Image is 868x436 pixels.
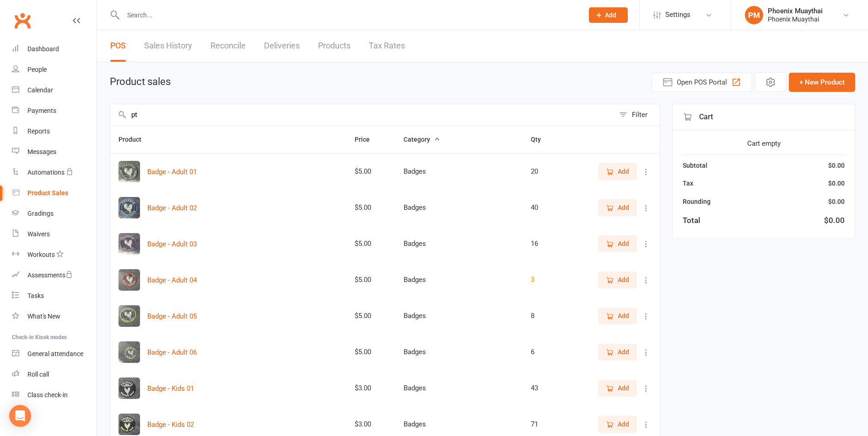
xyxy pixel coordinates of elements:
button: Price [355,134,380,145]
a: Tax Rates [369,30,405,62]
div: 20 [531,168,568,175]
div: $5.00 [355,204,387,212]
div: Tax [683,178,693,188]
span: Price [355,136,380,143]
div: $3.00 [355,384,387,392]
button: Add [598,308,637,324]
div: $0.00 [828,160,845,170]
div: Assessments [27,271,73,279]
span: Qty [531,136,551,143]
span: Product [119,136,151,143]
div: Badges [404,420,515,428]
button: Add [598,235,637,252]
div: Open Intercom Messenger [9,405,31,427]
button: Add [598,380,637,396]
a: Clubworx [11,9,34,32]
button: Filter [615,104,660,125]
div: Payments [27,107,56,114]
a: Workouts [12,245,97,265]
button: Badge - Adult 02 [147,202,197,213]
div: Reports [27,128,50,135]
div: Rounding [683,197,711,207]
div: $5.00 [355,240,387,248]
button: Badge - Adult 01 [147,166,197,177]
div: Badges [404,276,515,284]
button: Badge - Kids 01 [147,383,194,394]
a: Dashboard [12,39,97,59]
a: Automations [12,162,97,183]
a: Reports [12,121,97,142]
a: General attendance kiosk mode [12,344,97,364]
div: $5.00 [355,312,387,320]
h1: Product sales [110,76,171,87]
div: PM [745,6,763,24]
button: Open POS Portal [652,73,752,92]
a: Products [318,30,350,62]
div: Badges [404,168,515,175]
a: People [12,59,97,80]
span: Add [618,347,629,357]
div: Subtotal [683,160,707,170]
button: Badge - Adult 06 [147,347,197,358]
a: Assessments [12,265,97,286]
span: Open POS Portal [677,77,727,88]
div: Workouts [27,251,55,258]
span: Add [618,419,629,429]
a: What's New [12,306,97,327]
a: Roll call [12,364,97,385]
div: $5.00 [355,348,387,356]
span: Add [618,239,629,249]
div: Messages [27,148,56,155]
div: Class check-in [27,391,68,399]
span: Add [605,11,616,19]
div: 3 [531,276,568,284]
span: Settings [665,5,690,25]
div: 8 [531,312,568,320]
div: 16 [531,240,568,248]
div: $5.00 [355,168,387,175]
div: Tasks [27,292,44,299]
span: Add [618,311,629,321]
div: Product Sales [27,189,68,197]
span: Add [618,275,629,285]
button: Add [598,416,637,432]
div: Gradings [27,210,54,217]
a: Deliveries [264,30,300,62]
button: Qty [531,134,551,145]
div: Total [683,214,700,227]
div: Cart empty [683,138,845,149]
div: $0.00 [828,178,845,188]
button: Badge - Kids 02 [147,419,194,430]
button: Add [598,199,637,216]
button: Badge - Adult 03 [147,239,197,250]
div: Waivers [27,230,50,238]
div: Phoenix Muaythai [768,7,823,15]
button: Add [598,271,637,288]
input: Search products by name, or scan product code [110,104,615,125]
a: Tasks [12,286,97,306]
div: Badges [404,348,515,356]
div: What's New [27,313,60,320]
div: $0.00 [828,197,845,207]
div: Filter [632,109,647,120]
a: Payments [12,101,97,121]
button: Add [589,7,628,23]
div: Automations [27,169,65,176]
div: Calendar [27,86,53,94]
div: Badges [404,240,515,248]
input: Search... [120,9,577,21]
div: Dashboard [27,45,59,53]
span: Add [618,166,629,176]
div: Badges [404,384,515,392]
div: People [27,66,47,73]
button: Category [404,134,440,145]
button: + New Product [789,73,855,92]
a: Waivers [12,224,97,245]
div: Phoenix Muaythai [768,15,823,23]
button: Add [598,344,637,360]
button: Add [598,163,637,180]
div: 43 [531,384,568,392]
a: Gradings [12,203,97,224]
button: Badge - Adult 05 [147,311,197,322]
div: Badges [404,204,515,212]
